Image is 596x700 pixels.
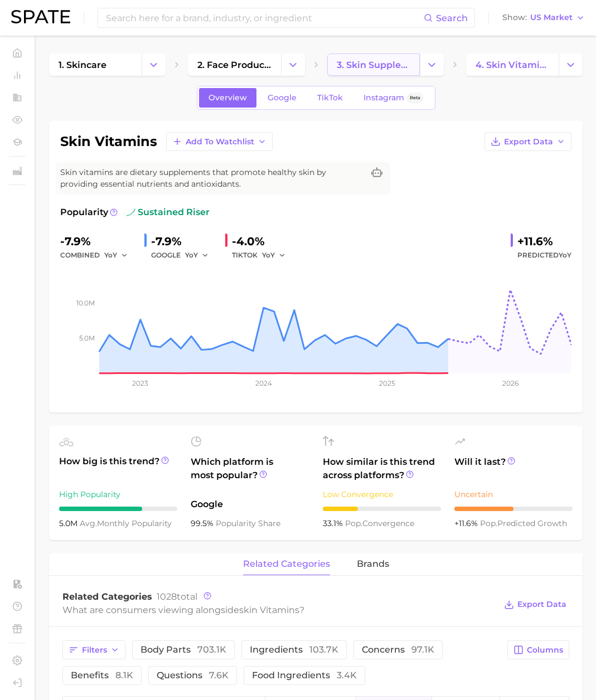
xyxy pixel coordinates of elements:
a: TikTok [308,88,352,108]
tspan: 2026 [502,379,519,387]
span: ingredients [250,645,338,654]
abbr: popularity index [345,518,362,528]
img: sustained riser [127,208,135,217]
span: Export Data [504,137,553,147]
a: InstagramBeta [354,88,433,108]
a: 4. skin vitamins [466,54,559,76]
span: US Market [530,14,573,21]
span: 3. skin supplements [337,60,410,70]
span: Related Categories [62,591,152,602]
span: concerns [362,645,434,654]
div: 3 / 10 [323,507,441,511]
a: 2. face products [188,54,280,76]
button: Change Category [281,54,305,76]
div: -4.0% [232,232,293,250]
span: brands [357,559,389,569]
span: related categories [243,559,330,569]
div: GOOGLE [151,249,216,262]
span: Google [191,498,309,511]
span: Search [436,13,468,23]
tspan: 2023 [132,379,148,387]
button: Filters [62,640,125,659]
span: 99.5% [191,518,216,528]
span: skin vitamins [239,605,299,615]
span: +11.6% [454,518,480,528]
span: Predicted [517,249,571,262]
div: What are consumers viewing alongside ? [62,602,496,618]
span: Beta [410,93,420,103]
button: YoY [262,249,286,262]
button: Change Category [559,54,583,76]
button: YoY [104,249,128,262]
img: SPATE [11,10,70,23]
span: Show [502,14,527,21]
input: Search here for a brand, industry, or ingredient [105,8,424,27]
div: -7.9% [60,232,135,250]
span: 2. face products [197,60,271,70]
a: 1. skincare [49,54,142,76]
span: Will it last? [454,455,573,482]
abbr: popularity index [480,518,497,528]
span: convergence [345,518,414,528]
div: 7 / 10 [59,507,177,511]
span: YoY [185,250,198,260]
a: 3. skin supplements [327,54,420,76]
span: How big is this trend? [59,455,177,482]
span: 5.0m [59,518,80,528]
span: Google [268,93,297,103]
abbr: average [80,518,97,528]
span: Skin vitamins are dietary supplements that promote healthy skin by providing essential nutrients ... [60,167,364,190]
div: 5 / 10 [454,507,573,511]
span: 1. skincare [59,60,106,70]
tspan: 2024 [255,379,272,387]
button: YoY [185,249,209,262]
span: Instagram [364,93,404,103]
h1: skin vitamins [60,135,157,148]
button: ShowUS Market [500,11,588,25]
div: Low Convergence [323,488,441,501]
span: 3.4k [337,670,357,680]
span: 1028 [157,591,177,602]
span: 7.6k [209,670,229,680]
span: 103.7k [309,644,338,655]
span: body parts [140,645,226,654]
span: 8.1k [115,670,133,680]
div: Uncertain [454,488,573,501]
div: +11.6% [517,232,571,250]
span: TikTok [317,93,343,103]
span: predicted growth [480,518,567,528]
a: Google [258,88,306,108]
span: sustained riser [127,206,210,219]
span: popularity share [216,518,280,528]
span: Filters [82,645,107,655]
a: Overview [199,88,256,108]
span: YoY [262,250,275,260]
button: Add to Watchlist [166,132,273,151]
div: High Popularity [59,488,177,501]
span: total [157,591,197,602]
span: monthly popularity [80,518,172,528]
button: Export Data [484,132,571,151]
span: YoY [104,250,117,260]
tspan: 2025 [379,379,395,387]
span: How similar is this trend across platforms? [323,455,441,482]
span: YoY [559,251,571,259]
div: -7.9% [151,232,216,250]
a: Log out. Currently logged in with e-mail yumi.toki@spate.nyc. [9,674,26,691]
span: food ingredients [252,671,357,680]
span: benefits [71,671,133,680]
button: Change Category [142,54,166,76]
span: 97.1k [411,644,434,655]
span: Which platform is most popular? [191,455,309,492]
button: Change Category [420,54,444,76]
span: Export Data [517,600,566,609]
span: Add to Watchlist [186,137,254,147]
span: questions [157,671,229,680]
span: 33.1% [323,518,345,528]
span: 4. skin vitamins [476,60,549,70]
button: Columns [507,640,569,659]
span: Columns [527,645,563,655]
button: Export Data [501,597,569,612]
span: Overview [209,93,247,103]
span: Popularity [60,206,108,219]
